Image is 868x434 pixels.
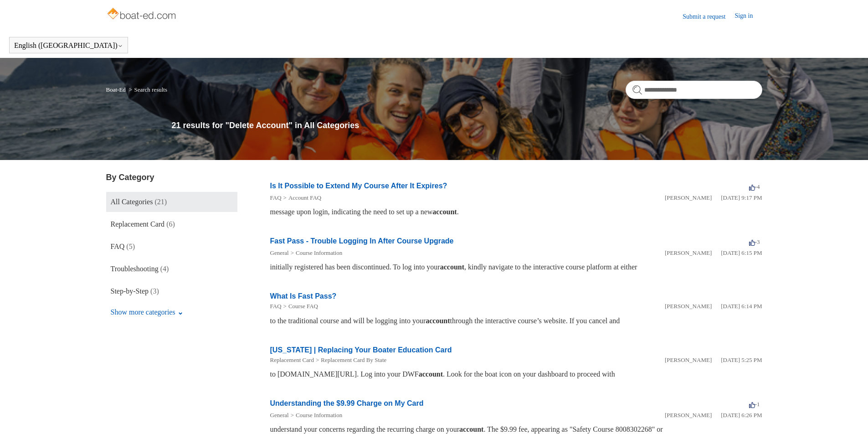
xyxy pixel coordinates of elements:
[749,238,760,245] span: -3
[106,5,179,24] img: Boat-Ed Help Center home page
[270,292,337,300] a: What Is Fast Pass?
[270,302,282,311] li: FAQ
[111,265,159,273] span: Troubleshooting
[111,287,149,295] span: Step-by-Step
[432,208,457,216] em: account
[106,192,237,212] a: All Categories (21)
[721,249,762,256] time: 01/05/2024, 18:15
[289,248,343,258] li: Course Information
[419,370,443,378] em: account
[665,302,712,311] li: [PERSON_NAME]
[270,411,289,420] li: General
[721,194,762,201] time: 03/15/2022, 21:17
[270,182,447,190] a: Is It Possible to Extend My Course After It Expires?
[270,303,282,310] a: FAQ
[270,412,289,418] a: General
[270,207,762,217] div: message upon login, indicating the need to set up a new .
[665,356,712,365] li: [PERSON_NAME]
[296,412,342,418] a: Course Information
[721,412,762,418] time: 01/05/2024, 18:26
[270,315,762,326] div: to the traditional course and will be logging into your through the interactive course’s website....
[626,81,762,99] input: Search
[289,411,343,420] li: Course Information
[270,356,314,365] li: Replacement Card
[154,198,167,206] span: (21)
[288,194,321,201] a: Account FAQ
[288,303,318,310] a: Course FAQ
[296,249,342,256] a: Course Information
[270,399,424,407] a: Understanding the $9.99 Charge on My Card
[166,220,175,228] span: (6)
[172,119,762,132] h1: 21 results for "Delete Account" in All Categories
[127,86,167,93] li: Search results
[106,237,237,257] a: FAQ (5)
[160,265,169,273] span: (4)
[683,12,734,21] a: Submit a request
[106,214,237,234] a: Replacement Card (6)
[270,369,762,380] div: to [DOMAIN_NAME][URL]. Log into your DWF . Look for the boat icon on your dashboard to proceed with
[749,183,760,190] span: -4
[734,11,762,22] a: Sign in
[282,193,322,202] li: Account FAQ
[282,302,318,311] li: Course FAQ
[106,171,237,184] h3: By Category
[270,356,314,363] a: Replacement Card
[314,356,386,365] li: Replacement Card By State
[106,304,188,321] button: Show more categories
[106,86,128,93] li: Boat-Ed
[721,303,762,310] time: 01/05/2024, 18:14
[126,243,135,250] span: (5)
[426,317,450,325] em: account
[270,262,762,273] div: initially registered has been discontinued. To log into your , kindly navigate to the interactive...
[270,346,452,354] a: [US_STATE] | Replacing Your Boater Education Card
[111,243,125,250] span: FAQ
[321,356,386,363] a: Replacement Card By State
[106,281,237,301] a: Step-by-Step (3)
[665,411,712,420] li: [PERSON_NAME]
[14,41,123,50] button: English ([GEOGRAPHIC_DATA])
[721,356,762,363] time: 05/21/2024, 17:25
[150,287,159,295] span: (3)
[270,194,282,201] a: FAQ
[270,237,454,245] a: Fast Pass - Trouble Logging In After Course Upgrade
[106,259,237,279] a: Troubleshooting (4)
[270,248,289,258] li: General
[749,401,760,408] span: -1
[111,220,165,228] span: Replacement Card
[106,86,126,93] a: Boat-Ed
[270,249,289,256] a: General
[440,263,464,271] em: account
[111,198,153,206] span: All Categories
[665,193,712,202] li: [PERSON_NAME]
[665,248,712,258] li: [PERSON_NAME]
[459,425,483,433] em: account
[270,193,282,202] li: FAQ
